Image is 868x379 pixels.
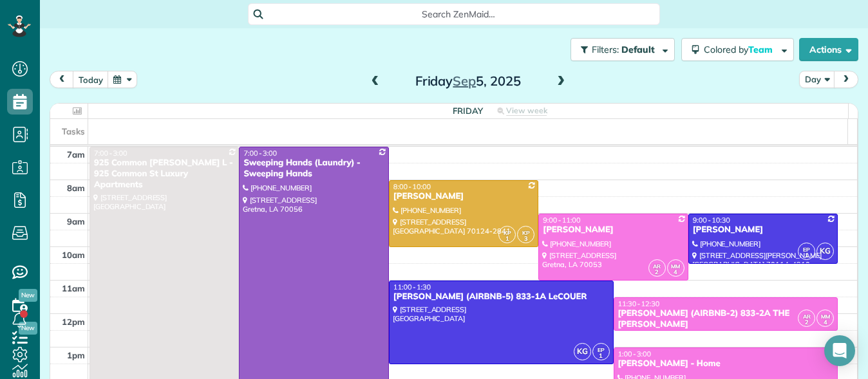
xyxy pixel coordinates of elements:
[388,74,549,88] h2: Friday 5, 2025
[798,250,815,262] small: 1
[618,299,660,308] span: 11:30 - 12:30
[824,335,855,366] div: Open Intercom Messenger
[618,358,835,369] div: [PERSON_NAME] - Home
[803,313,811,320] span: AR
[692,225,834,236] div: [PERSON_NAME]
[592,44,619,55] span: Filters:
[618,349,652,358] span: 1:00 - 3:00
[393,191,534,202] div: [PERSON_NAME]
[593,350,609,362] small: 1
[62,283,85,293] span: 11am
[803,246,810,253] span: EP
[564,38,675,61] a: Filters: Default
[668,266,684,279] small: 4
[621,44,656,55] span: Default
[393,291,610,302] div: [PERSON_NAME] (AIRBNB-5) 833-1A LeCOUER
[453,73,476,89] span: Sep
[499,233,515,245] small: 1
[93,158,235,190] div: 925 Common [PERSON_NAME] L - 925 Common St Luxury Apartments
[649,266,665,279] small: 2
[62,317,85,327] span: 12pm
[681,38,794,61] button: Colored byTeam
[821,313,830,320] span: MM
[543,216,580,225] span: 9:00 - 11:00
[506,106,547,116] span: View week
[817,317,833,329] small: 4
[618,308,835,330] div: [PERSON_NAME] (AIRBNB-2) 833-2A THE [PERSON_NAME]
[518,233,534,245] small: 3
[704,44,777,55] span: Colored by
[574,343,591,360] span: KG
[94,149,127,158] span: 7:00 - 3:00
[67,149,85,160] span: 7am
[19,289,37,302] span: New
[50,71,74,88] button: prev
[571,38,675,61] button: Filters: Default
[67,216,85,226] span: 9am
[393,282,431,291] span: 11:00 - 1:30
[522,229,530,236] span: KP
[67,350,85,360] span: 1pm
[67,183,85,193] span: 8am
[453,106,483,116] span: Friday
[834,71,858,88] button: next
[798,317,815,329] small: 2
[62,250,85,260] span: 10am
[816,243,834,260] span: KG
[748,44,775,55] span: Team
[671,263,680,270] span: MM
[653,263,661,270] span: AR
[243,158,384,180] div: Sweeping Hands (Laundry) - Sweeping Hands
[504,229,511,236] span: KP
[799,38,858,61] button: Actions
[598,346,605,353] span: EP
[393,182,431,191] span: 8:00 - 10:00
[799,71,835,88] button: Day
[73,71,109,88] button: today
[62,126,85,136] span: Tasks
[542,225,684,236] div: [PERSON_NAME]
[243,149,277,158] span: 7:00 - 3:00
[693,216,730,225] span: 9:00 - 10:30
